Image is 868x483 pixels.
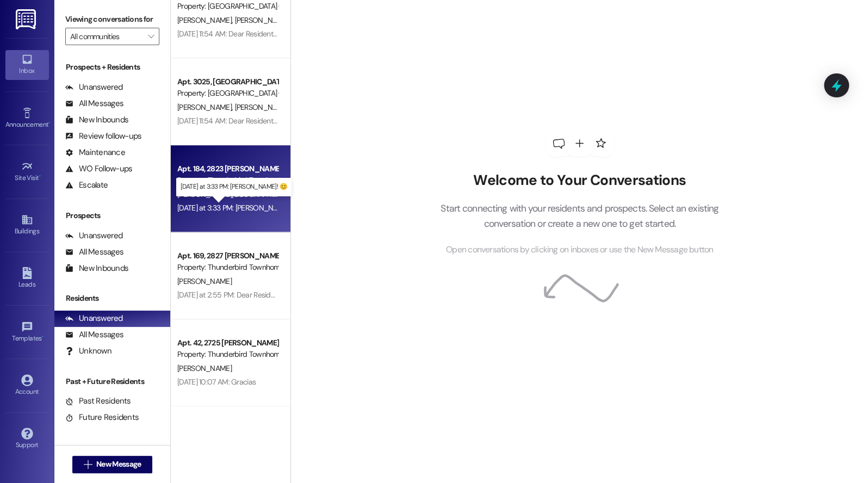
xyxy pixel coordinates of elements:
div: Past + Future Residents [54,376,170,387]
span: • [48,119,50,127]
div: Apt. 42, 2725 [PERSON_NAME] F [177,337,278,349]
div: Unknown [65,345,111,357]
div: WO Follow-ups [65,163,132,175]
div: Maintenance [65,147,125,158]
div: Unanswered [65,82,123,93]
span: New Message [96,459,141,470]
div: All Messages [65,246,123,258]
h2: Welcome to Your Conversations [424,172,735,189]
div: Prospects [54,210,170,221]
div: Escalate [65,179,108,191]
span: [PERSON_NAME] [235,102,289,112]
div: New Inbounds [65,263,128,274]
input: All communities [70,28,142,45]
i:  [148,32,154,41]
a: Inbox [5,50,49,79]
span: [PERSON_NAME][GEOGRAPHIC_DATA] [177,189,301,199]
span: • [39,172,41,180]
div: Review follow-ups [65,131,141,142]
div: Past Residents [65,395,131,407]
span: [PERSON_NAME] [177,15,235,25]
div: All Messages [65,98,123,109]
div: Prospects + Residents [54,61,170,73]
span: [PERSON_NAME] [235,15,293,25]
div: Unanswered [65,313,123,324]
div: Property: Thunderbird Townhomes (4001) [177,262,278,273]
a: Support [5,424,49,454]
span: [PERSON_NAME] [177,102,235,112]
span: • [42,333,44,340]
a: Leads [5,264,49,293]
button: New Message [72,456,153,473]
a: Buildings [5,210,49,240]
div: Property: [GEOGRAPHIC_DATA] (4027) [177,1,278,12]
label: Viewing conversations for [65,11,159,28]
p: Start connecting with your residents and prospects. Select an existing conversation or create a n... [424,201,735,232]
div: Property: Thunderbird Townhomes (4001) [177,175,278,186]
div: All Messages [65,329,123,340]
div: Property: Thunderbird Townhomes (4001) [177,349,278,360]
i:  [84,460,92,469]
span: [PERSON_NAME] [177,276,232,286]
p: [DATE] at 3:33 PM: [PERSON_NAME]! 😊 [181,182,287,191]
span: [PERSON_NAME] [177,363,232,373]
div: Apt. 3025, [GEOGRAPHIC_DATA][PERSON_NAME] [177,76,278,88]
a: Site Visit • [5,157,49,187]
div: Apt. 184, 2823 [PERSON_NAME] [177,163,278,175]
div: Future Residents [65,412,139,423]
div: New Inbounds [65,114,128,126]
div: [DATE] 10:07 AM: Gracias [177,377,256,387]
a: Templates • [5,318,49,347]
div: Residents [54,293,170,304]
img: ResiDesk Logo [16,9,38,29]
div: [DATE] at 3:33 PM: [PERSON_NAME]! 😊 [177,203,302,213]
span: Open conversations by clicking on inboxes or use the New Message button [446,243,713,257]
div: Apt. 169, 2827 [PERSON_NAME] [177,250,278,262]
div: Unanswered [65,230,123,242]
a: Account [5,371,49,400]
div: Property: [GEOGRAPHIC_DATA] (4027) [177,88,278,99]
